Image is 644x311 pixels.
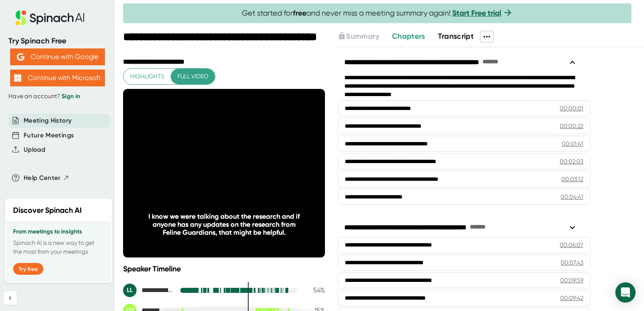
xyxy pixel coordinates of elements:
h2: Discover Spinach AI [13,205,82,216]
div: 00:03:12 [561,175,583,183]
span: Help Center [24,173,61,183]
button: Upload [24,145,45,155]
div: Lisa Levinson [123,284,174,297]
button: Transcript [438,31,474,42]
div: 00:00:22 [560,122,583,130]
span: Full video [177,71,208,82]
div: 00:02:03 [560,157,583,166]
div: Open Intercom Messenger [615,282,636,303]
button: Continue with Microsoft [10,70,105,86]
span: Get started for and never miss a meeting summary again! [242,8,513,18]
button: Full video [171,69,215,84]
a: Start Free trial [452,8,501,18]
button: Chapters [392,31,425,42]
div: 00:01:41 [562,139,583,148]
button: Collapse sidebar [3,291,17,305]
span: Highlights [130,71,164,82]
h3: From meetings to insights [13,228,104,235]
div: 00:06:07 [560,241,583,249]
div: 00:00:01 [560,104,583,113]
div: Upgrade to access [338,31,392,43]
a: Sign in [62,93,80,100]
div: 00:09:59 [560,276,583,284]
div: 00:04:41 [561,193,583,201]
button: Try free [13,263,43,275]
div: Have an account? [8,93,106,100]
button: Summary [338,31,379,42]
div: I know we were talking about the research and if anyone has any updates on the research from Feli... [143,212,305,236]
div: 00:09:42 [560,294,583,302]
button: Meeting History [24,116,72,126]
div: LL [123,284,137,297]
button: Continue with Google [10,48,105,65]
b: free [293,8,306,18]
div: 00:07:43 [561,258,583,267]
button: Highlights [123,69,171,84]
p: Spinach AI is a new way to get the most from your meetings [13,239,104,256]
img: Aehbyd4JwY73AAAAAElFTkSuQmCC [17,53,24,61]
div: Try Spinach Free [8,36,106,46]
div: Speaker Timeline [123,264,325,273]
div: 54 % [304,286,325,294]
span: Transcript [438,32,474,41]
span: Summary [346,32,379,41]
button: Future Meetings [24,131,74,140]
button: Help Center [24,173,70,183]
span: Chapters [392,32,425,41]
